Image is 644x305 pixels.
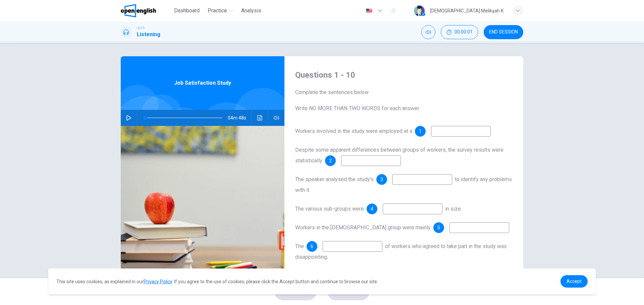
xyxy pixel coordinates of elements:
[371,207,373,211] span: 4
[295,243,507,260] span: of workers who agreed to take part in the study was disappointing.
[414,5,425,16] img: Profile picture
[437,225,440,230] span: 5
[121,4,156,17] img: OpenEnglish logo
[295,147,503,164] span: Despite some apparent differences between groups of workers, the survey results were statistically
[489,29,518,35] span: END SESSION
[121,4,171,17] a: OpenEnglish logo
[295,176,374,182] span: The speaker analysed the study's
[441,25,478,39] button: 00:00:01
[380,177,383,182] span: 3
[48,269,596,294] div: cookieconsent
[174,7,200,15] span: Dashboard
[238,5,264,17] button: Analysis
[228,110,252,126] span: 04m 48s
[419,129,422,134] span: 1
[137,26,145,30] span: IELTS
[295,206,364,212] span: The various sub-groups were
[445,206,462,212] span: in size.
[174,79,231,87] span: Job Satisfaction Study
[295,128,412,134] span: Workers involved in the study were employed at a
[255,110,265,126] button: Click to see the audio transcription
[56,279,378,284] span: This site uses cookies, as explained in our . If you agree to the use of cookies, please click th...
[567,279,582,284] span: Accept
[421,25,435,39] div: Mute
[311,244,313,249] span: 6
[295,224,431,231] span: Workers in the [DEMOGRAPHIC_DATA] group were mainly
[295,70,513,80] h4: Questions 1 - 10
[484,25,523,39] button: END SESSION
[365,8,373,13] img: en
[430,7,504,15] div: [DEMOGRAPHIC_DATA] Melikşah K.
[295,243,304,249] span: The
[144,279,172,284] a: Privacy Policy
[454,29,473,35] span: 00:00:01
[121,126,284,289] img: Job Satisfaction Study
[441,25,478,39] div: Hide
[560,275,588,288] a: dismiss cookie message
[137,30,160,39] h1: Listening
[329,158,332,163] span: 2
[205,5,236,17] button: Practice
[241,7,261,15] span: Analysis
[208,7,227,15] span: Practice
[295,88,513,112] span: Complete the sentences below Write NO MORE THAN TWO WORDS for each answer.
[171,5,202,17] button: Dashboard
